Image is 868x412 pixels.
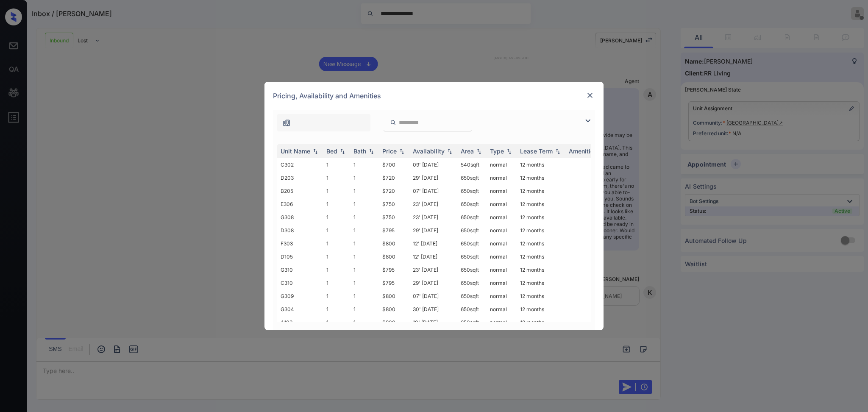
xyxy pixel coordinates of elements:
div: Area [461,148,474,155]
td: 12 months [517,250,565,263]
td: $795 [379,276,409,290]
td: $700 [379,158,409,171]
td: F303 [277,237,323,250]
td: $720 [379,171,409,184]
td: $800 [379,290,409,303]
td: 1 [350,184,379,198]
td: 12 months [517,211,565,224]
td: B205 [277,184,323,198]
td: normal [487,158,517,171]
td: G304 [277,303,323,316]
img: sorting [554,148,562,154]
td: $750 [379,198,409,211]
td: 07' [DATE] [409,184,457,198]
img: sorting [367,148,376,154]
td: 1 [350,237,379,250]
td: $795 [379,263,409,276]
td: normal [487,250,517,263]
td: 10' [DATE] [409,316,457,329]
td: 09' [DATE] [409,158,457,171]
img: close [586,91,594,100]
td: 1 [350,250,379,263]
td: 23' [DATE] [409,263,457,276]
td: 1 [350,276,379,290]
td: 1 [323,263,350,276]
td: 1 [323,171,350,184]
td: 650 sqft [457,184,487,198]
img: sorting [311,148,320,154]
td: 1 [350,263,379,276]
td: 1 [323,184,350,198]
td: 1 [350,171,379,184]
td: G310 [277,263,323,276]
td: 12 months [517,184,565,198]
td: 12 months [517,316,565,329]
img: sorting [475,148,483,154]
td: 1 [323,316,350,329]
td: 1 [323,303,350,316]
td: 12 months [517,158,565,171]
td: $720 [379,184,409,198]
td: 1 [323,250,350,263]
div: Lease Term [520,148,553,155]
td: D203 [277,171,323,184]
td: normal [487,211,517,224]
td: C310 [277,276,323,290]
td: 07' [DATE] [409,290,457,303]
td: 1 [323,224,350,237]
td: 1 [350,211,379,224]
td: 650 sqft [457,224,487,237]
td: 650 sqft [457,237,487,250]
td: 12 months [517,303,565,316]
img: sorting [445,148,454,154]
td: 1 [323,158,350,171]
td: 650 sqft [457,276,487,290]
td: 650 sqft [457,250,487,263]
td: 1 [350,198,379,211]
td: 650 sqft [457,290,487,303]
td: 29' [DATE] [409,224,457,237]
td: 12 months [517,290,565,303]
td: 12 months [517,198,565,211]
td: normal [487,263,517,276]
td: 650 sqft [457,171,487,184]
td: 12 months [517,224,565,237]
img: sorting [398,148,406,154]
td: 30' [DATE] [409,303,457,316]
td: G308 [277,211,323,224]
td: normal [487,316,517,329]
td: 1 [350,224,379,237]
td: 1 [350,290,379,303]
td: 1 [323,198,350,211]
td: normal [487,237,517,250]
td: 1 [323,211,350,224]
td: normal [487,171,517,184]
td: 23' [DATE] [409,198,457,211]
td: 650 sqft [457,198,487,211]
td: 23' [DATE] [409,211,457,224]
div: Price [382,148,397,155]
div: Availability [413,148,445,155]
td: 540 sqft [457,158,487,171]
td: C302 [277,158,323,171]
td: 1 [323,290,350,303]
div: Type [490,148,504,155]
td: normal [487,224,517,237]
img: icon-zuma [390,119,396,126]
td: normal [487,198,517,211]
td: normal [487,290,517,303]
div: Pricing, Availability and Amenities [264,82,604,110]
td: 1 [350,158,379,171]
div: Bath [353,148,366,155]
td: 650 sqft [457,303,487,316]
td: normal [487,276,517,290]
td: $800 [379,237,409,250]
td: $800 [379,303,409,316]
td: 12' [DATE] [409,250,457,263]
img: sorting [338,148,347,154]
img: icon-zuma [583,116,593,126]
td: 29' [DATE] [409,171,457,184]
td: normal [487,303,517,316]
td: normal [487,184,517,198]
td: 12 months [517,171,565,184]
